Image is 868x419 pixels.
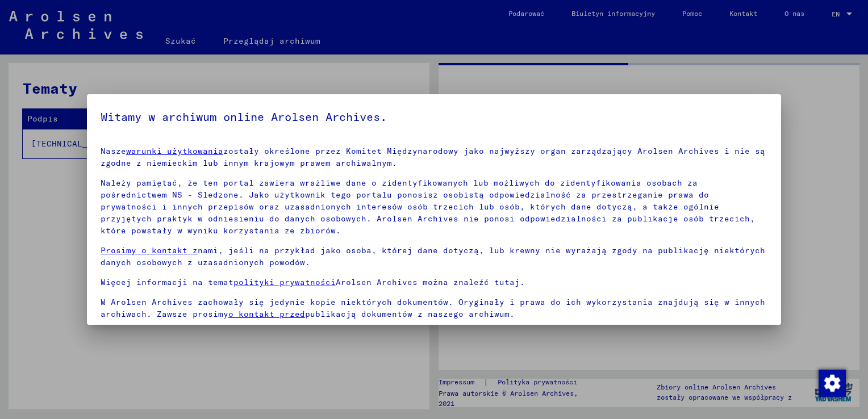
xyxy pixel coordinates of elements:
img: Zmienianie zgody [819,370,846,397]
p: W Arolsen Archives zachowały się jedynie kopie niektórych dokumentów. Oryginały i prawa do ich wy... [101,296,767,320]
a: polityki prywatności [233,277,336,287]
a: o kontakt przed [228,309,305,319]
p: Należy pamiętać, że ten portal zawiera wrażliwe dane o zidentyfikowanych lub możliwych do zidenty... [101,177,767,237]
a: Prosimy o kontakt z [101,245,198,255]
a: warunki użytkowania [126,146,223,156]
p: Nasze zostały określone przez Komitet Międzynarodowy jako najwyższy organ zarządzający Arolsen Ar... [101,145,767,169]
p: nami, jeśli na przykład jako osoba, której dane dotyczą, lub krewny nie wyrażają zgody na publika... [101,245,767,269]
h5: Witamy w archiwum online Arolsen Archives. [101,108,767,126]
p: Więcej informacji na temat Arolsen Archives można znaleźć tutaj. [101,276,767,288]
